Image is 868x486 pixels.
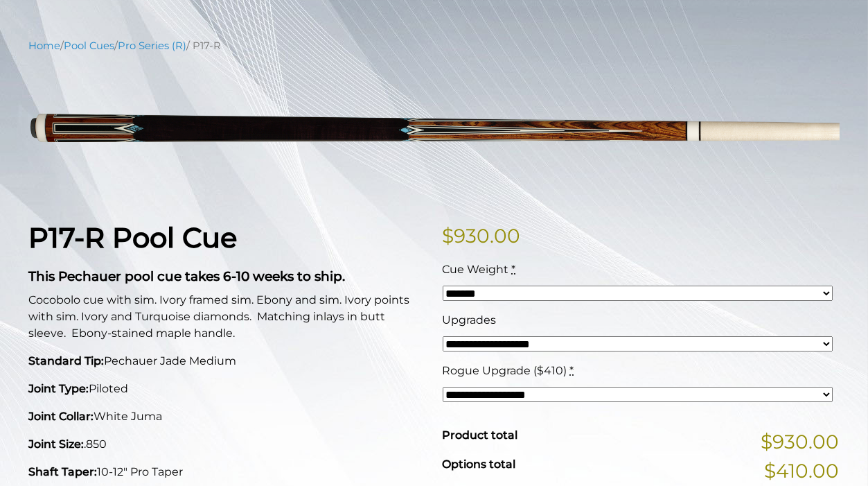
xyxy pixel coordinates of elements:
span: $930.00 [761,427,840,456]
span: Upgrades [443,313,497,327]
span: Options total [443,458,516,471]
span: Cue Weight [443,263,509,276]
a: Home [29,40,61,52]
span: Rogue Upgrade ($410) [443,364,567,377]
a: Pool Cues [64,40,115,52]
p: .850 [29,436,426,453]
a: Pro Series (R) [118,40,187,52]
img: P17-N.png [29,64,840,199]
strong: Joint Size: [29,437,85,451]
span: $410.00 [765,456,840,485]
abbr: required [512,263,516,276]
p: White Juma [29,408,426,425]
p: Pechauer Jade Medium [29,353,426,370]
strong: Standard Tip: [29,354,105,367]
strong: Shaft Taper: [29,465,98,478]
strong: This Pechauer pool cue takes 6-10 weeks to ship. [29,268,346,284]
bdi: 930.00 [443,224,521,248]
nav: Breadcrumb [29,38,840,53]
abbr: required [570,364,574,377]
span: Product total [443,428,518,442]
strong: Joint Type: [29,382,89,395]
strong: P17-R Pool Cue [29,220,238,254]
span: $ [443,224,454,248]
p: Piloted [29,381,426,397]
strong: Joint Collar: [29,410,94,423]
p: Cocobolo cue with sim. Ivory framed sim. Ebony and sim. Ivory points with sim. Ivory and Turquois... [29,292,426,342]
p: 10-12" Pro Taper [29,464,426,480]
